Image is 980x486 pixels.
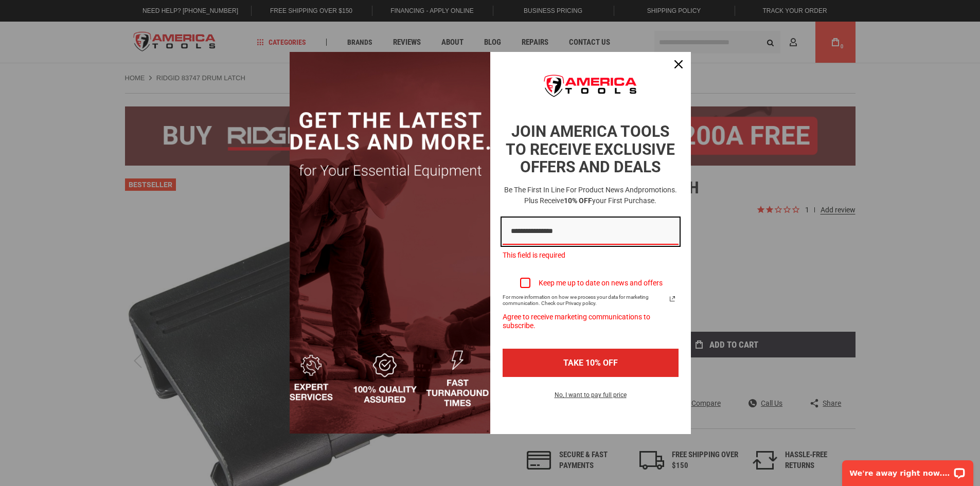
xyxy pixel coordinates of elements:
div: Agree to receive marketing communications to subscribe. [503,307,679,336]
input: Email field [503,219,679,245]
button: TAKE 10% OFF [503,349,679,377]
div: This field is required [503,245,679,266]
div: Keep me up to date on news and offers [539,279,663,287]
button: No, I want to pay full price [546,389,635,407]
span: promotions. Plus receive your first purchase. [524,186,677,205]
strong: 10% OFF [564,196,592,205]
button: Close [666,52,691,77]
svg: link icon [666,293,679,305]
span: For more information on how we process your data for marketing communication. Check our Privacy p... [503,294,666,307]
a: Read our Privacy Policy [666,293,679,305]
iframe: LiveChat chat widget [835,454,980,486]
h3: Be the first in line for product news and [501,185,681,206]
svg: close icon [674,60,683,68]
strong: JOIN AMERICA TOOLS TO RECEIVE EXCLUSIVE OFFERS AND DEALS [506,122,675,176]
